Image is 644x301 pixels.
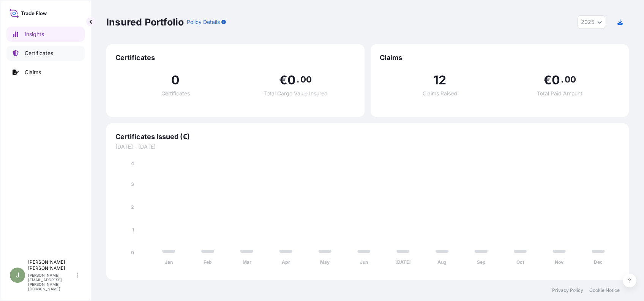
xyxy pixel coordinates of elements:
tspan: Sep [477,259,486,265]
tspan: Apr [282,259,290,265]
tspan: Mar [243,259,251,265]
a: Claims [6,65,85,80]
tspan: Jun [360,259,368,265]
span: Certificates Issued (€) [115,132,620,141]
span: € [543,74,552,86]
tspan: Aug [437,259,447,265]
tspan: 2 [131,204,134,210]
span: J [16,271,19,279]
p: Insured Portfolio [106,16,184,28]
a: Insights [6,27,85,42]
span: 0 [287,74,296,86]
span: . [297,76,299,82]
span: Total Cargo Value Insured [264,91,328,96]
tspan: Oct [516,259,524,265]
span: 0 [171,74,180,86]
span: 2025 [581,18,594,26]
tspan: Dec [594,259,603,265]
span: Claims Raised [423,91,457,96]
button: Year Selector [578,15,605,29]
span: € [279,74,287,86]
span: [DATE] - [DATE] [115,143,620,150]
tspan: Feb [204,259,212,265]
a: Certificates [6,46,85,61]
span: 00 [565,76,576,82]
tspan: 3 [131,181,134,187]
tspan: 0 [131,250,134,255]
tspan: 1 [132,227,134,233]
span: 00 [300,76,312,82]
span: Certificates [161,91,190,96]
span: Claims [380,53,620,62]
p: Insights [25,30,44,38]
span: . [561,76,563,82]
p: Policy Details [187,18,220,26]
tspan: Nov [555,259,564,265]
p: Claims [25,68,41,76]
p: Certificates [25,49,53,57]
a: Privacy Policy [552,287,583,293]
tspan: Jan [165,259,173,265]
p: [PERSON_NAME][EMAIL_ADDRESS][PERSON_NAME][DOMAIN_NAME] [28,273,75,291]
tspan: [DATE] [395,259,411,265]
tspan: 4 [131,160,134,166]
span: Certificates [115,53,355,62]
span: 0 [552,74,560,86]
tspan: May [320,259,330,265]
span: 12 [433,74,446,86]
span: Total Paid Amount [537,91,582,96]
p: [PERSON_NAME] [PERSON_NAME] [28,259,75,271]
a: Cookie Notice [589,287,620,293]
